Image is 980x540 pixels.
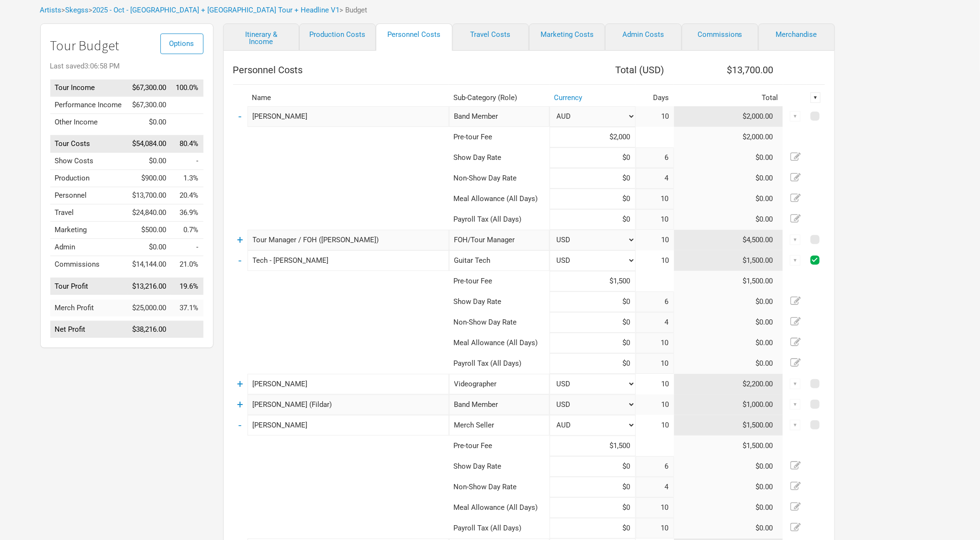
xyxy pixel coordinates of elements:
[62,7,89,14] span: >
[674,127,783,147] td: $2,000.00
[50,239,127,256] td: Admin
[449,394,550,415] div: Band Member
[237,234,243,246] a: +
[529,23,606,51] a: Marketing Costs
[674,271,783,292] td: $1,500.00
[127,113,171,131] td: $0.00
[449,497,550,518] td: Meal Allowance (All Days)
[758,23,835,51] a: Merchandise
[674,394,783,415] td: $1,000.00
[160,34,203,54] button: Options
[449,374,550,394] div: Videographer
[127,135,171,153] td: $54,084.00
[790,420,800,430] div: ▼
[449,415,550,436] div: Merch Seller
[340,7,368,14] span: > Budget
[171,96,203,113] td: Performance Income as % of Tour Income
[89,7,340,14] span: >
[50,278,127,295] td: Tour Profit
[127,153,171,170] td: $0.00
[50,204,127,222] td: Travel
[223,23,300,51] a: Itinerary & Income
[449,189,550,209] td: Meal Allowance (All Days)
[127,204,171,222] td: $24,840.00
[50,96,127,113] td: Performance Income
[248,106,449,127] input: eg: John
[674,456,783,477] td: $0.00
[811,92,821,103] div: ▼
[636,230,674,250] td: 10
[239,254,242,267] a: -
[449,168,550,189] td: Non-Show Day Rate
[50,222,127,239] td: Marketing
[50,321,127,338] td: Net Profit
[93,6,340,14] a: 2025 - Oct - [GEOGRAPHIC_DATA] + [GEOGRAPHIC_DATA] Tour + Headline V1
[674,292,783,312] td: $0.00
[550,60,674,79] th: Total ( USD )
[50,79,127,97] td: Tour Income
[674,189,783,209] td: $0.00
[636,106,674,127] td: 10
[674,312,783,333] td: $0.00
[449,209,550,230] td: Payroll Tax (All Days)
[674,518,783,539] td: $0.00
[449,436,550,456] td: Pre-tour Fee
[449,106,550,127] div: Band Member
[50,256,127,273] td: Commissions
[66,6,89,14] a: Skegss
[171,321,203,338] td: Net Profit as % of Tour Income
[169,39,194,48] span: Options
[248,415,449,436] input: eg: Iggy
[50,300,127,316] td: Merch Profit
[554,93,583,102] a: Currency
[636,90,674,106] th: Days
[127,239,171,256] td: $0.00
[674,333,783,353] td: $0.00
[171,239,203,256] td: Admin as % of Tour Income
[452,23,529,51] a: Travel Costs
[674,436,783,456] td: $1,500.00
[171,278,203,295] td: Tour Profit as % of Tour Income
[790,399,800,410] div: ▼
[171,170,203,187] td: Production as % of Tour Income
[239,110,242,123] a: -
[449,456,550,477] td: Show Day Rate
[636,250,674,271] td: 10
[449,147,550,168] td: Show Day Rate
[171,204,203,222] td: Travel as % of Tour Income
[790,379,800,389] div: ▼
[171,222,203,239] td: Marketing as % of Tour Income
[127,187,171,204] td: $13,700.00
[449,90,550,106] th: Sub-Category (Role)
[50,135,127,153] td: Tour Costs
[449,353,550,374] td: Payroll Tax (All Days)
[674,250,783,271] td: $1,500.00
[449,292,550,312] td: Show Day Rate
[171,79,203,97] td: Tour Income as % of Tour Income
[248,90,449,106] th: Name
[171,256,203,273] td: Commissions as % of Tour Income
[50,63,203,70] div: Last saved 3:06:58 PM
[248,374,449,394] input: eg: Sinead
[449,518,550,539] td: Payroll Tax (All Days)
[239,419,242,431] a: -
[449,127,550,147] td: Pre-tour Fee
[50,170,127,187] td: Production
[248,394,449,415] input: eg: PJ
[127,79,171,97] td: $67,300.00
[233,60,550,79] th: Personnel Costs
[171,135,203,153] td: Tour Costs as % of Tour Income
[636,374,674,394] td: 10
[674,168,783,189] td: $0.00
[449,250,550,271] div: Guitar Tech
[376,23,452,51] a: Personnel Costs
[237,398,243,411] a: +
[50,113,127,131] td: Other Income
[171,300,203,316] td: Merch Profit as % of Tour Income
[127,256,171,273] td: $14,144.00
[449,477,550,497] td: Non-Show Day Rate
[171,187,203,204] td: Personnel as % of Tour Income
[127,170,171,187] td: $900.00
[248,250,449,271] input: eg: Angus
[674,374,783,394] td: $2,200.00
